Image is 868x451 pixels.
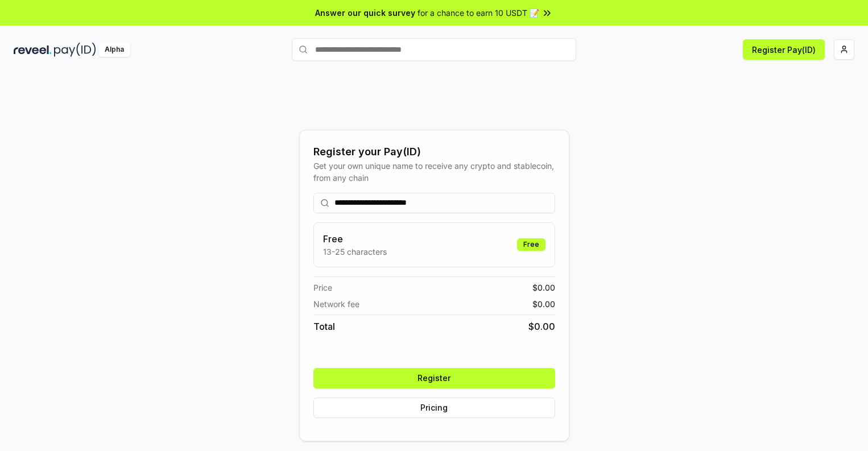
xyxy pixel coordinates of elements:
[418,7,539,19] span: for a chance to earn 10 USDT 📝
[313,320,335,333] span: Total
[98,43,130,57] div: Alpha
[313,298,359,310] span: Network fee
[532,298,555,310] span: $ 0.00
[315,7,415,19] span: Answer our quick survey
[323,246,387,258] p: 13-25 characters
[313,368,555,388] button: Register
[14,43,52,57] img: reveel_dark
[313,160,555,184] div: Get your own unique name to receive any crypto and stablecoin, from any chain
[528,320,555,333] span: $ 0.00
[532,282,555,293] span: $ 0.00
[323,232,387,246] h3: Free
[313,282,332,293] span: Price
[54,43,96,57] img: pay_id
[743,39,825,60] button: Register Pay(ID)
[313,398,555,418] button: Pricing
[517,238,545,251] div: Free
[313,144,555,160] div: Register your Pay(ID)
